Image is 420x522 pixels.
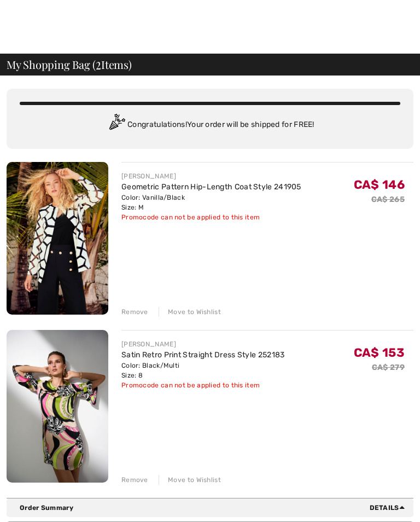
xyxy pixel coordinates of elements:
div: Remove [121,307,148,317]
span: 2 [96,56,101,71]
span: CA$ 146 [354,177,405,192]
div: Remove [121,475,148,485]
div: Color: Black/Multi Size: 8 [121,361,285,380]
div: Promocode can not be applied to this item [121,380,285,390]
img: Satin Retro Print Straight Dress Style 252183 [7,330,108,483]
img: Congratulation2.svg [106,114,127,136]
div: Order Summary [20,503,409,513]
span: Details [370,503,409,513]
s: CA$ 265 [371,195,405,204]
div: [PERSON_NAME] [121,171,301,181]
a: Satin Retro Print Straight Dress Style 252183 [121,350,285,359]
img: Geometric Pattern Hip-Length Coat Style 241905 [7,162,108,315]
span: CA$ 153 [354,345,405,360]
div: Move to Wishlist [159,475,221,485]
span: My Shopping Bag ( Items) [7,59,132,70]
div: Congratulations! Your order will be shipped for FREE! [20,114,400,136]
a: Geometric Pattern Hip-Length Coat Style 241905 [121,182,301,192]
div: Move to Wishlist [159,307,221,317]
div: Color: Vanilla/Black Size: M [121,193,301,212]
div: Promocode can not be applied to this item [121,212,301,222]
div: [PERSON_NAME] [121,339,285,349]
s: CA$ 279 [372,363,405,372]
